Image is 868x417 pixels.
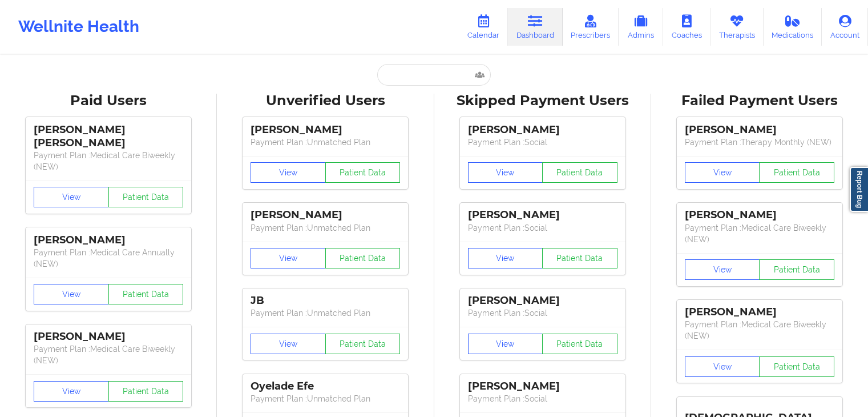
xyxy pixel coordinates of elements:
[34,343,183,366] p: Payment Plan : Medical Care Biweekly (NEW)
[34,123,183,150] div: [PERSON_NAME] [PERSON_NAME]
[251,334,326,354] button: View
[34,284,109,304] button: View
[685,137,834,148] p: Payment Plan : Therapy Monthly (NEW)
[663,8,710,46] a: Coaches
[34,381,109,402] button: View
[325,162,401,183] button: Patient Data
[34,187,109,207] button: View
[442,92,643,110] div: Skipped Payment Users
[685,209,834,222] div: [PERSON_NAME]
[563,8,619,46] a: Prescribers
[251,209,400,222] div: [PERSON_NAME]
[468,334,543,354] button: View
[108,284,184,304] button: Patient Data
[685,306,834,319] div: [PERSON_NAME]
[8,92,209,110] div: Paid Users
[468,294,617,307] div: [PERSON_NAME]
[468,123,617,137] div: [PERSON_NAME]
[508,8,563,46] a: Dashboard
[542,248,617,268] button: Patient Data
[468,209,617,222] div: [PERSON_NAME]
[34,247,183,270] p: Payment Plan : Medical Care Annually (NEW)
[251,123,400,137] div: [PERSON_NAME]
[759,162,834,183] button: Patient Data
[468,222,617,234] p: Payment Plan : Social
[468,380,617,393] div: [PERSON_NAME]
[251,294,400,307] div: JB
[34,234,183,247] div: [PERSON_NAME]
[468,137,617,148] p: Payment Plan : Social
[251,222,400,234] p: Payment Plan : Unmatched Plan
[251,393,400,404] p: Payment Plan : Unmatched Plan
[251,137,400,148] p: Payment Plan : Unmatched Plan
[108,381,184,402] button: Patient Data
[468,307,617,319] p: Payment Plan : Social
[685,162,760,183] button: View
[325,248,401,268] button: Patient Data
[468,162,543,183] button: View
[710,8,764,46] a: Therapists
[685,356,760,377] button: View
[542,162,617,183] button: Patient Data
[251,162,326,183] button: View
[108,187,184,207] button: Patient Data
[685,222,834,245] p: Payment Plan : Medical Care Biweekly (NEW)
[685,123,834,137] div: [PERSON_NAME]
[764,8,822,46] a: Medications
[685,259,760,280] button: View
[34,150,183,173] p: Payment Plan : Medical Care Biweekly (NEW)
[34,330,183,343] div: [PERSON_NAME]
[468,248,543,268] button: View
[251,380,400,393] div: Oyelade Efe
[759,356,834,377] button: Patient Data
[850,167,868,212] a: Report Bug
[225,92,426,110] div: Unverified Users
[619,8,663,46] a: Admins
[759,259,834,280] button: Patient Data
[459,8,508,46] a: Calendar
[685,319,834,342] p: Payment Plan : Medical Care Biweekly (NEW)
[468,393,617,404] p: Payment Plan : Social
[659,92,860,110] div: Failed Payment Users
[251,307,400,319] p: Payment Plan : Unmatched Plan
[542,334,617,354] button: Patient Data
[325,334,401,354] button: Patient Data
[251,248,326,268] button: View
[822,8,868,46] a: Account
